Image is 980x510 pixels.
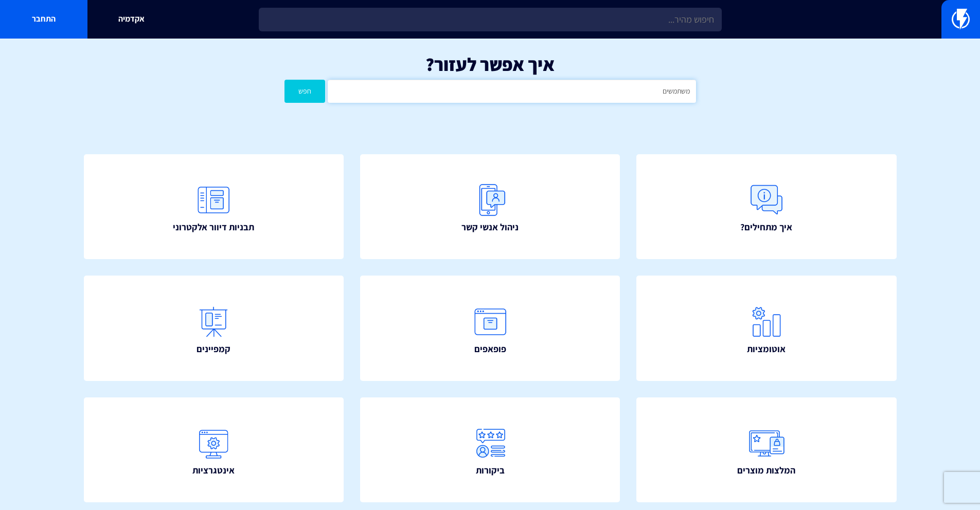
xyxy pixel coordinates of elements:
[84,397,344,503] a: אינטגרציות
[636,154,897,260] a: איך מתחילים?
[360,397,620,503] a: ביקורות
[636,276,897,381] a: אוטומציות
[747,342,786,356] span: אוטומציות
[284,80,326,103] button: חפש
[197,342,230,356] span: קמפיינים
[15,54,965,75] h1: איך אפשר לעזור?
[476,464,505,477] span: ביקורות
[474,342,506,356] span: פופאפים
[84,276,344,381] a: קמפיינים
[461,221,519,234] span: ניהול אנשי קשר
[328,80,696,103] input: חיפוש
[192,464,235,477] span: אינטגרציות
[259,8,722,31] input: חיפוש מהיר...
[360,154,620,260] a: ניהול אנשי קשר
[740,221,792,234] span: איך מתחילים?
[173,221,254,234] span: תבניות דיוור אלקטרוני
[360,276,620,381] a: פופאפים
[636,397,897,503] a: המלצות מוצרים
[84,154,344,260] a: תבניות דיוור אלקטרוני
[737,464,795,477] span: המלצות מוצרים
